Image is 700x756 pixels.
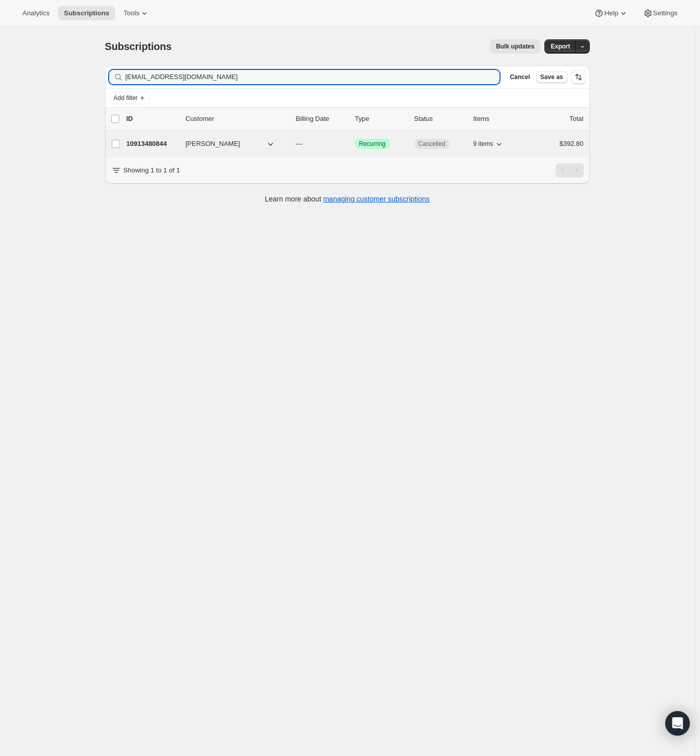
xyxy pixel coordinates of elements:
span: Export [551,42,570,51]
span: Settings [653,9,678,17]
div: 10913480844[PERSON_NAME]---SuccessRecurringCancelled9 items$392.80 [127,137,584,151]
span: Cancel [510,73,530,81]
span: Recurring [359,140,386,148]
span: --- [296,140,303,147]
p: Showing 1 to 1 of 1 [123,165,180,175]
span: [PERSON_NAME] [186,139,240,149]
p: Learn more about [265,194,430,204]
p: 10913480844 [127,139,178,149]
p: Status [414,114,465,124]
button: Bulk updates [490,39,540,54]
button: Save as [536,71,567,83]
div: Items [473,114,524,124]
a: managing customer subscriptions [323,195,430,203]
button: Analytics [16,6,56,20]
p: Total [569,114,583,124]
button: Sort the results [571,70,586,84]
span: Tools [123,9,139,17]
span: $392.80 [560,140,584,147]
p: ID [127,114,178,124]
span: 9 items [473,140,493,148]
span: Cancelled [418,140,445,148]
nav: Pagination [556,163,584,178]
div: Open Intercom Messenger [665,711,690,736]
span: Subscriptions [105,41,172,52]
div: Type [355,114,406,124]
span: Add filter [114,94,138,102]
button: Cancel [506,71,534,83]
button: Help [588,6,634,20]
span: Save as [540,73,563,81]
p: Billing Date [296,114,347,124]
span: Analytics [22,9,49,17]
button: [PERSON_NAME] [180,136,282,152]
button: Subscriptions [58,6,115,20]
button: Tools [117,6,156,20]
span: Subscriptions [64,9,109,17]
button: Export [544,39,576,54]
button: 9 items [473,137,505,151]
div: IDCustomerBilling DateTypeStatusItemsTotal [127,114,584,124]
span: Bulk updates [496,42,534,51]
button: Add filter [109,92,150,104]
p: Customer [186,114,288,124]
span: Help [604,9,618,17]
button: Settings [637,6,684,20]
input: Filter subscribers [126,70,500,84]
